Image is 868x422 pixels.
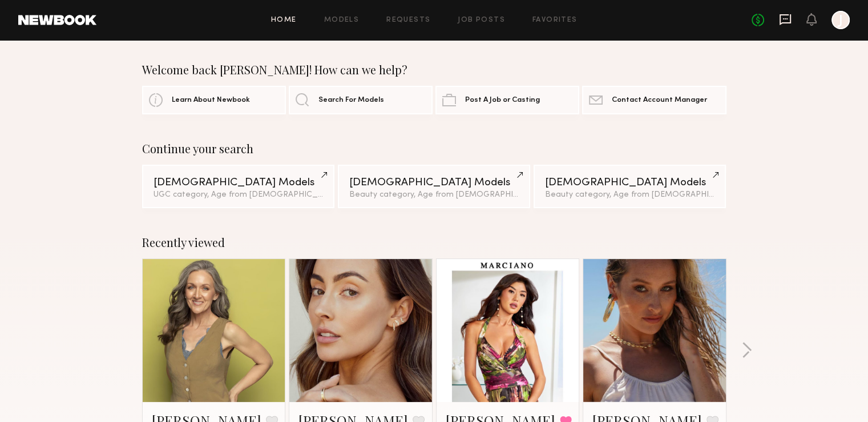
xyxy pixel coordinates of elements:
[458,17,505,24] a: Job Posts
[142,86,286,114] a: Learn About Newbook
[534,165,726,208] a: [DEMOGRAPHIC_DATA] ModelsBeauty category, Age from [DEMOGRAPHIC_DATA].
[318,97,384,104] span: Search For Models
[271,17,297,24] a: Home
[435,86,579,114] a: Post A Job or Casting
[142,165,334,208] a: [DEMOGRAPHIC_DATA] ModelsUGC category, Age from [DEMOGRAPHIC_DATA].
[349,191,519,199] div: Beauty category, Age from [DEMOGRAPHIC_DATA].
[289,86,433,114] a: Search For Models
[142,63,726,77] div: Welcome back [PERSON_NAME]! How can we help?
[532,17,578,24] a: Favorites
[338,165,530,208] a: [DEMOGRAPHIC_DATA] ModelsBeauty category, Age from [DEMOGRAPHIC_DATA].
[612,97,707,104] span: Contact Account Manager
[324,17,359,24] a: Models
[386,17,430,24] a: Requests
[831,11,850,29] a: J
[349,177,519,188] div: [DEMOGRAPHIC_DATA] Models
[154,191,323,199] div: UGC category, Age from [DEMOGRAPHIC_DATA].
[154,177,323,188] div: [DEMOGRAPHIC_DATA] Models
[142,236,726,249] div: Recently viewed
[545,191,714,199] div: Beauty category, Age from [DEMOGRAPHIC_DATA].
[142,142,726,156] div: Continue your search
[465,97,540,104] span: Post A Job or Casting
[582,86,726,114] a: Contact Account Manager
[172,97,250,104] span: Learn About Newbook
[545,177,714,188] div: [DEMOGRAPHIC_DATA] Models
